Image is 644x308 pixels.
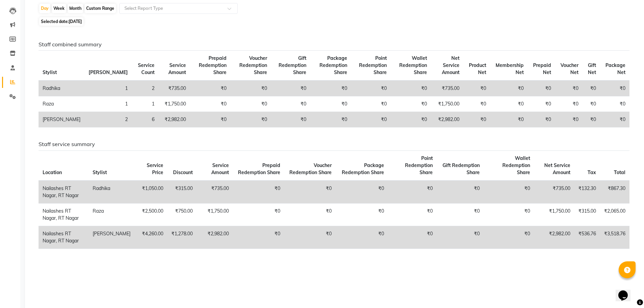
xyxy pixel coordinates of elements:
td: ₹0 [582,80,600,96]
td: Radhika [39,80,85,96]
td: ₹0 [555,112,582,127]
td: ₹2,982.00 [159,112,190,127]
td: ₹0 [437,181,484,204]
td: ₹0 [437,226,484,248]
td: ₹0 [388,203,437,226]
td: ₹1,278.00 [167,226,197,248]
span: Tax [588,169,596,175]
span: Product Net [469,62,486,75]
td: ₹0 [233,226,284,248]
span: Net Service Amount [544,162,570,175]
span: Voucher Net [560,62,578,75]
span: Package Redemption Share [319,55,347,75]
td: ₹0 [490,80,528,96]
td: ₹735.00 [534,181,574,204]
span: Gift Redemption Share [443,162,480,175]
span: Package Net [605,62,625,75]
h6: Staff service summary [39,141,629,147]
td: ₹0 [271,80,310,96]
td: ₹0 [190,80,231,96]
td: 2 [132,80,159,96]
td: ₹0 [463,96,490,112]
td: 1 [85,80,132,96]
td: ₹0 [582,96,600,112]
td: ₹0 [437,203,484,226]
td: ₹0 [231,80,271,96]
td: ₹4,260.00 [135,226,168,248]
div: Month [68,4,83,13]
td: ₹0 [351,112,391,127]
td: ₹0 [463,112,490,127]
td: ₹2,982.00 [431,112,464,127]
span: Discount [173,169,193,175]
td: ₹735.00 [197,181,233,204]
td: ₹0 [388,226,437,248]
td: ₹0 [484,203,534,226]
span: Package Redemption Share [342,162,384,175]
span: [DATE] [69,19,82,24]
td: ₹1,750.00 [534,203,574,226]
span: Stylist [93,169,107,175]
td: ₹0 [528,96,555,112]
td: ₹315.00 [574,203,600,226]
td: ₹0 [484,226,534,248]
td: [PERSON_NAME] [39,112,85,127]
span: Net Service Amount [442,55,459,75]
td: ₹0 [284,226,336,248]
td: ₹2,982.00 [534,226,574,248]
td: ₹0 [528,80,555,96]
span: Total [614,169,625,175]
td: 1 [85,96,132,112]
td: ₹0 [336,226,388,248]
span: Service Price [147,162,163,175]
td: ₹0 [231,96,271,112]
td: ₹0 [600,80,629,96]
td: ₹0 [271,112,310,127]
td: ₹0 [231,112,271,127]
td: ₹0 [284,203,336,226]
span: Selected date: [39,17,84,26]
span: Stylist [43,69,57,75]
td: ₹132.30 [574,181,600,204]
span: Point Redemption Share [359,55,387,75]
td: ₹750.00 [167,203,197,226]
span: Service Count [138,62,154,75]
td: 6 [132,112,159,127]
td: ₹1,750.00 [197,203,233,226]
td: ₹0 [528,112,555,127]
td: ₹0 [490,112,528,127]
td: ₹0 [336,203,388,226]
td: ₹0 [582,112,600,127]
span: Location [43,169,62,175]
span: Membership Net [496,62,524,75]
span: Service Amount [211,162,229,175]
td: ₹0 [388,181,437,204]
td: ₹0 [555,80,582,96]
td: ₹0 [484,181,534,204]
td: ₹0 [555,96,582,112]
td: ₹0 [391,96,431,112]
td: ₹0 [463,80,490,96]
td: ₹2,065.00 [600,203,629,226]
td: ₹3,518.76 [600,226,629,248]
td: ₹0 [310,112,351,127]
td: ₹0 [351,80,391,96]
td: ₹0 [351,96,391,112]
td: Radhika [89,181,135,204]
div: Week [52,4,66,13]
td: Raza [89,203,135,226]
span: Voucher Redemption Share [289,162,332,175]
td: Raza [39,96,85,112]
td: ₹0 [190,112,231,127]
td: ₹735.00 [431,80,464,96]
td: ₹0 [310,80,351,96]
td: Nailashes RT Nagar, RT Nagar [39,226,89,248]
td: [PERSON_NAME] [89,226,135,248]
td: ₹2,500.00 [135,203,168,226]
span: Gift Net [588,62,596,75]
span: Service Amount [168,62,186,75]
span: Prepaid Net [533,62,551,75]
td: ₹0 [391,80,431,96]
span: Voucher Redemption Share [239,55,267,75]
td: ₹0 [233,181,284,204]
